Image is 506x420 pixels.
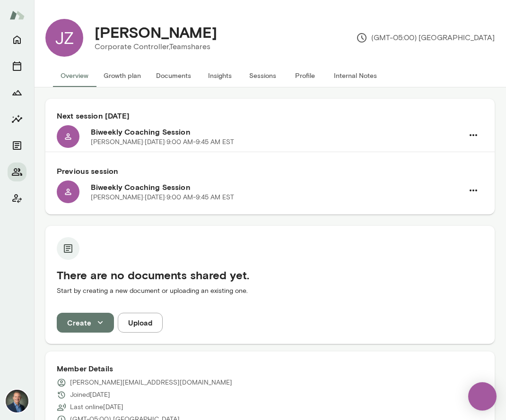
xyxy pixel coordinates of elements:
[326,64,384,87] button: Internal Notes
[57,267,483,283] h5: There are no documents shared yet.
[57,286,483,296] p: Start by creating a new document or uploading an existing one.
[57,313,114,333] button: Create
[70,378,232,387] p: [PERSON_NAME][EMAIL_ADDRESS][DOMAIN_NAME]
[284,64,326,87] button: Profile
[356,32,495,43] p: (GMT-05:00) [GEOGRAPHIC_DATA]
[95,23,217,41] h4: [PERSON_NAME]
[57,363,483,374] h6: Member Details
[8,189,26,208] button: Client app
[241,64,284,87] button: Sessions
[91,193,234,202] p: [PERSON_NAME] · [DATE] · 9:00 AM-9:45 AM EST
[8,30,26,49] button: Home
[91,181,463,193] h6: Biweekly Coaching Session
[8,136,26,155] button: Documents
[91,137,234,147] p: [PERSON_NAME] · [DATE] · 9:00 AM-9:45 AM EST
[8,57,26,76] button: Sessions
[199,64,241,87] button: Insights
[96,64,148,87] button: Growth plan
[70,403,123,412] p: Last online [DATE]
[8,83,26,102] button: Growth Plan
[91,126,463,137] h6: Biweekly Coaching Session
[53,64,96,87] button: Overview
[70,390,110,400] p: Joined [DATE]
[6,390,28,412] img: Michael Alden
[45,19,83,57] div: JZ
[118,313,163,333] button: Upload
[8,110,26,129] button: Insights
[8,163,26,181] button: Members
[9,6,25,24] img: Mento
[148,64,199,87] button: Documents
[57,165,483,177] h6: Previous session
[95,41,217,52] p: Corporate Controller, Teamshares
[57,110,483,121] h6: Next session [DATE]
